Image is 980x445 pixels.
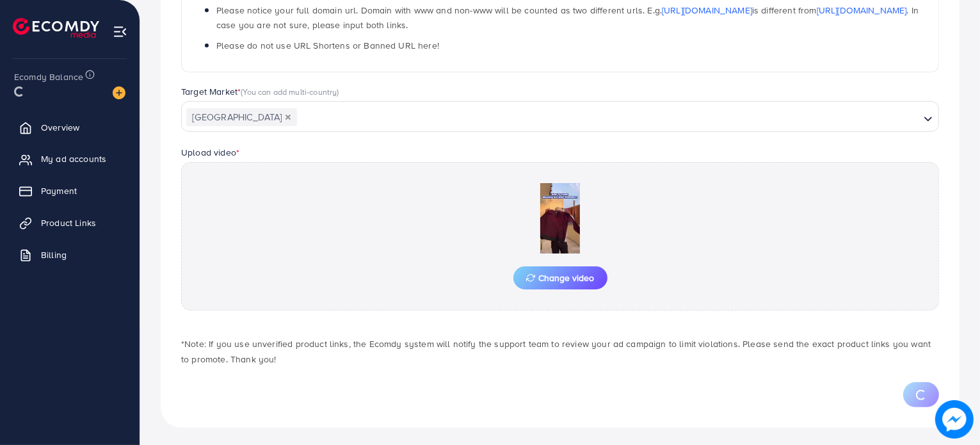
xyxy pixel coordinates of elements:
span: [GEOGRAPHIC_DATA] [186,108,297,126]
p: *Note: If you use unverified product links, the Ecomdy system will notify the support team to rev... [181,336,939,367]
span: Please notice your full domain url. Domain with www and non-www will be counted as two different ... [216,4,919,31]
a: Overview [10,115,130,140]
span: Overview [41,121,79,134]
a: Product Links [10,210,130,236]
span: Please do not use URL Shortens or Banned URL here! [216,39,439,52]
a: My ad accounts [10,146,130,172]
button: Deselect Pakistan [285,114,291,120]
img: Preview Image [496,183,624,254]
span: (You can add multi-country) [241,86,339,97]
span: Billing [41,248,67,261]
a: Billing [10,242,130,268]
a: [URL][DOMAIN_NAME] [662,4,752,17]
img: image [113,86,125,99]
input: Search for option [298,108,919,127]
img: image [935,400,974,439]
span: Product Links [41,216,96,229]
span: My ad accounts [41,152,106,165]
img: logo [13,18,99,38]
label: Target Market [181,85,339,98]
span: Change video [526,273,595,282]
a: [URL][DOMAIN_NAME] [817,4,907,17]
button: Change video [513,266,607,289]
a: Payment [10,178,130,204]
div: Search for option [181,101,939,132]
span: Ecomdy Balance [14,70,83,83]
label: Upload video [181,146,239,159]
span: Payment [41,184,77,197]
img: menu [113,24,127,39]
